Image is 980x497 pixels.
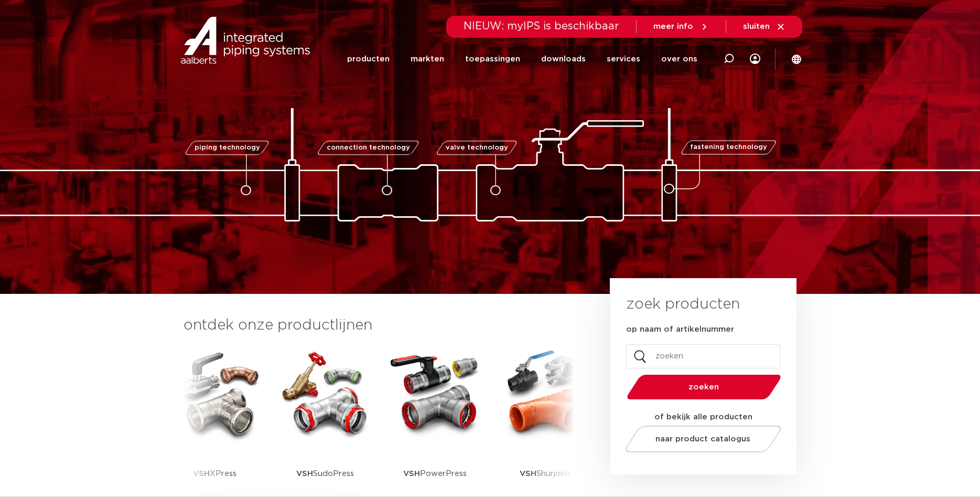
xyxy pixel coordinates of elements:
strong: VSH [403,470,420,478]
a: downloads [541,38,586,80]
a: producten [347,38,390,80]
span: piping technology [195,144,260,151]
span: valve technology [446,144,508,151]
a: meer info [653,22,709,31]
h3: zoek producten [626,294,740,315]
span: connection technology [326,144,410,151]
strong: VSH [296,470,313,478]
a: over ons [661,38,697,80]
nav: Menu [347,38,697,80]
strong: VSH [520,470,536,478]
a: naar product catalogus [622,426,783,452]
input: zoeken [626,344,780,368]
span: meer info [653,23,693,30]
span: fastening technology [690,144,767,151]
label: op naam of artikelnummer [626,324,734,335]
span: sluiten [743,23,770,30]
a: services [607,38,640,80]
span: NIEUW: myIPS is beschikbaar [464,21,619,31]
div: my IPS [750,38,760,80]
a: sluiten [743,22,785,31]
a: toepassingen [465,38,520,80]
button: zoeken [622,374,785,400]
strong: VSH [193,470,210,478]
strong: of bekijk alle producten [654,413,752,421]
span: zoeken [654,383,754,391]
h3: ontdek onze productlijnen [184,315,575,336]
span: naar product catalogus [655,435,750,443]
a: markten [411,38,444,80]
